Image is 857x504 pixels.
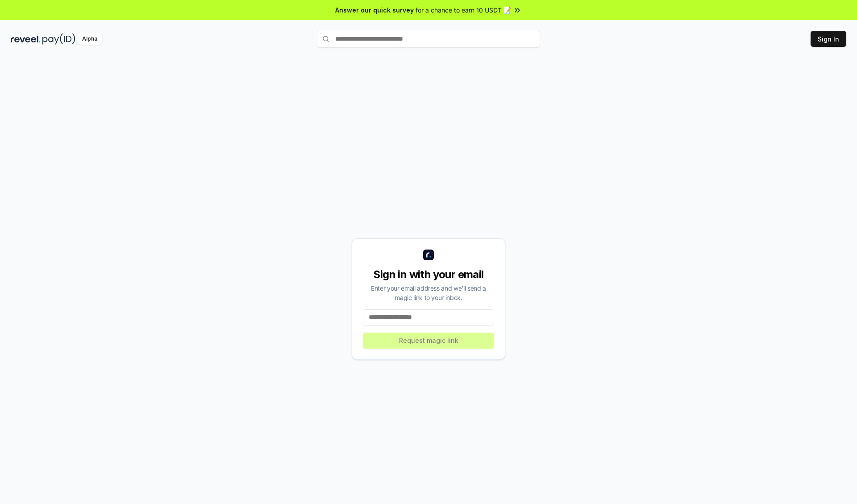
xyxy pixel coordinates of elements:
img: logo_small [423,250,434,260]
button: Sign In [811,31,846,47]
img: pay_id [42,33,75,45]
div: Alpha [77,33,102,45]
span: for a chance to earn 10 USDT 📝 [416,5,511,15]
img: reveel_dark [11,33,41,45]
span: Answer our quick survey [335,5,414,15]
div: Sign in with your email [363,267,494,282]
div: Enter your email address and we’ll send a magic link to your inbox. [363,283,494,302]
